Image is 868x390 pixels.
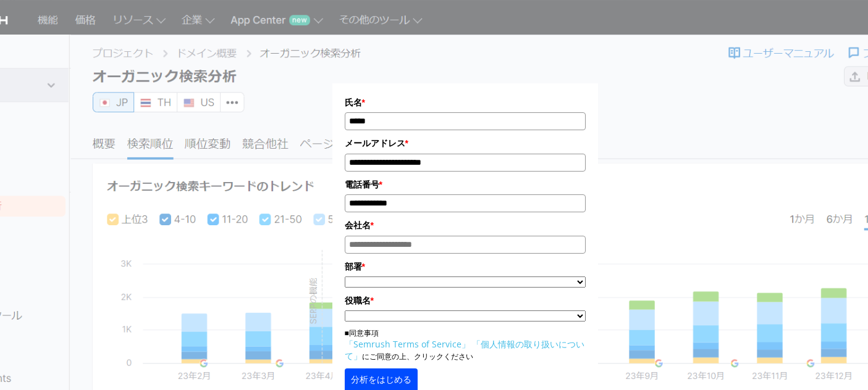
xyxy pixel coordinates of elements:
[345,96,586,109] label: 氏名
[345,178,586,191] label: 電話番号
[345,338,584,362] a: 「個人情報の取り扱いについて」
[345,136,586,150] label: メールアドレス
[345,218,586,232] label: 会社名
[345,338,470,350] a: 「Semrush Terms of Service」
[345,260,586,273] label: 部署
[345,294,586,307] label: 役職名
[345,328,586,362] p: ■同意事項 にご同意の上、クリックください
